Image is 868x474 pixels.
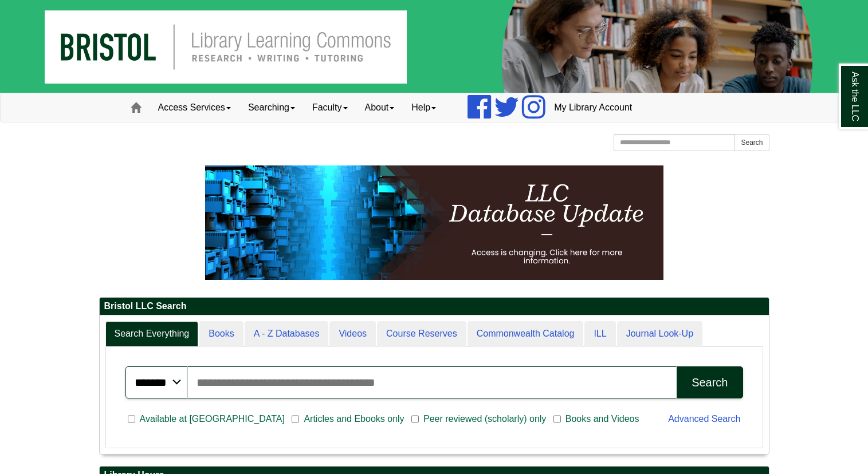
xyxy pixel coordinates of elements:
[561,412,644,426] span: Books and Videos
[128,414,135,424] input: Available at [GEOGRAPHIC_DATA]
[199,321,243,347] a: Books
[245,321,329,347] a: A - Z Databases
[668,414,740,424] a: Advanced Search
[304,93,356,122] a: Faculty
[735,134,769,151] button: Search
[329,321,376,347] a: Videos
[299,412,409,426] span: Articles and Ebooks only
[545,93,641,122] a: My Library Account
[150,93,239,122] a: Access Services
[356,93,403,122] a: About
[135,412,289,426] span: Available at [GEOGRAPHIC_DATA]
[292,414,299,424] input: Articles and Ebooks only
[100,298,769,315] h2: Bristol LLC Search
[617,321,702,347] a: Journal Look-Up
[377,321,466,347] a: Course Reserves
[677,366,743,398] button: Search
[205,165,663,280] img: HTML tutorial
[239,93,304,122] a: Searching
[105,321,199,347] a: Search Everything
[468,321,584,347] a: Commonwealth Catalog
[553,414,561,424] input: Books and Videos
[403,93,445,122] a: Help
[411,414,419,424] input: Peer reviewed (scholarly) only
[584,321,615,347] a: ILL
[419,412,551,426] span: Peer reviewed (scholarly) only
[692,376,728,389] div: Search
